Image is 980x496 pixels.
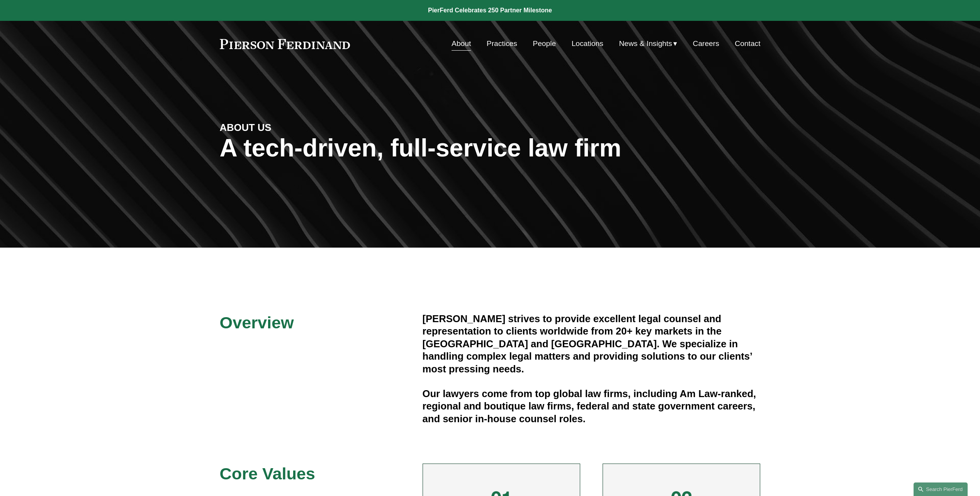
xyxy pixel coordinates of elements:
h4: Our lawyers come from top global law firms, including Am Law-ranked, regional and boutique law fi... [423,387,761,425]
a: folder dropdown [619,36,677,51]
a: Search this site [914,482,968,496]
a: About [452,36,471,51]
span: Core Values [220,464,315,483]
a: Careers [693,36,719,51]
h4: [PERSON_NAME] strives to provide excellent legal counsel and representation to clients worldwide ... [423,313,761,375]
h1: A tech-driven, full-service law firm [220,134,761,162]
a: Locations [572,36,603,51]
strong: ABOUT US [220,122,272,133]
a: Practices [487,36,517,51]
a: People [533,36,556,51]
span: News & Insights [619,37,672,51]
a: Contact [735,36,760,51]
span: Overview [220,313,294,332]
